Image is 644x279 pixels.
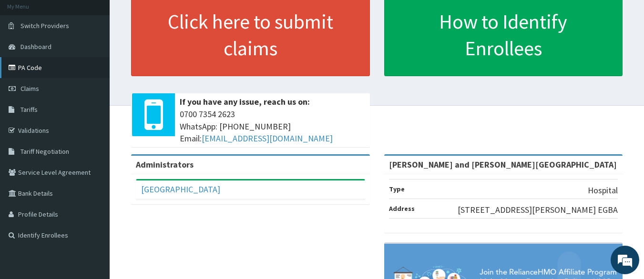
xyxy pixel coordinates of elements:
span: Switch Providers [20,21,69,30]
a: [GEOGRAPHIC_DATA] [141,184,220,195]
b: Administrators [136,159,194,170]
b: Address [389,204,415,213]
p: Hospital [588,184,618,197]
span: 0700 7354 2623 WhatsApp: [PHONE_NUMBER] Email: [180,108,365,145]
b: If you have any issue, reach us on: [180,96,310,107]
b: Type [389,185,405,193]
span: Dashboard [20,42,51,51]
strong: [PERSON_NAME] and [PERSON_NAME][GEOGRAPHIC_DATA] [389,159,617,170]
p: [STREET_ADDRESS][PERSON_NAME] EGBA [458,204,618,216]
span: Tariffs [20,105,38,114]
span: Tariff Negotiation [20,147,69,156]
span: Claims [20,84,39,93]
a: [EMAIL_ADDRESS][DOMAIN_NAME] [202,133,333,144]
